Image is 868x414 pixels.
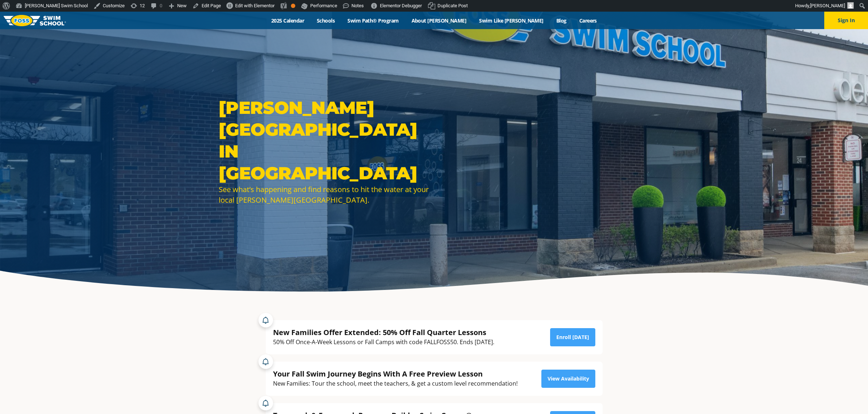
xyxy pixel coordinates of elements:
[550,328,595,346] a: Enroll [DATE]
[824,12,868,29] button: Sign In
[541,370,595,388] a: View Availability
[405,17,473,24] a: About [PERSON_NAME]
[219,184,430,205] div: See what’s happening and find reasons to hit the water at your local [PERSON_NAME][GEOGRAPHIC_DATA].
[291,4,295,8] div: OK
[4,15,66,26] img: FOSS Swim School Logo
[219,97,430,184] h1: [PERSON_NAME][GEOGRAPHIC_DATA] in [GEOGRAPHIC_DATA]
[473,17,550,24] a: Swim Like [PERSON_NAME]
[311,17,341,24] a: Schools
[273,369,518,379] div: Your Fall Swim Journey Begins With A Free Preview Lesson
[265,17,311,24] a: 2025 Calendar
[235,3,275,8] span: Edit with Elementor
[273,337,494,347] div: 50% Off Once-A-Week Lessons or Fall Camps with code FALLFOSS50. Ends [DATE].
[273,327,494,337] div: New Families Offer Extended: 50% Off Fall Quarter Lessons
[810,3,845,8] span: [PERSON_NAME]
[273,379,518,389] div: New Families: Tour the school, meet the teachers, & get a custom level recommendation!
[573,17,603,24] a: Careers
[341,17,405,24] a: Swim Path® Program
[550,17,573,24] a: Blog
